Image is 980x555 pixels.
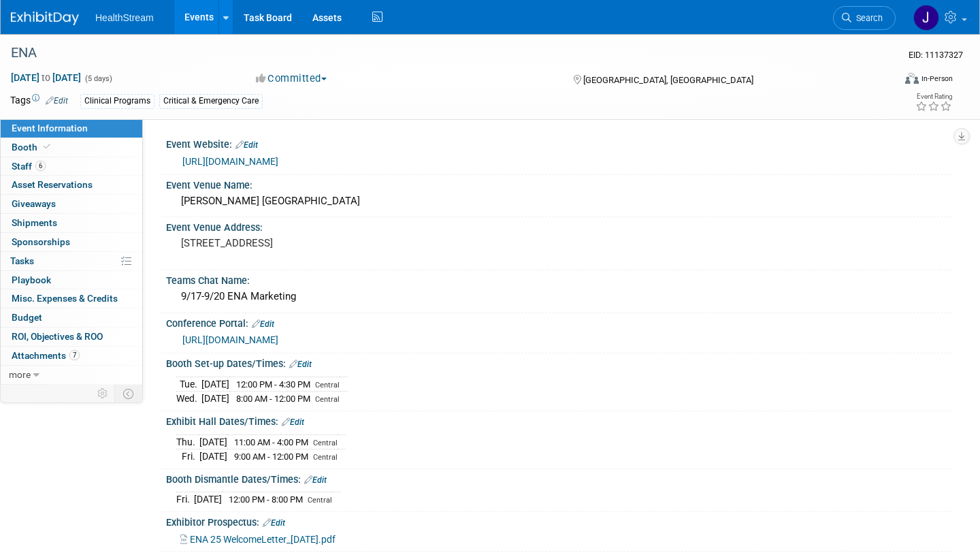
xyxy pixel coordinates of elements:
[1,366,142,384] a: more
[11,12,79,25] img: ExhibitDay
[289,360,312,369] a: Edit
[813,71,953,91] div: Event Format
[1,157,142,176] a: Staff6
[176,392,201,406] td: Wed.
[180,534,336,545] a: ENA 25 WelcomeLetter_[DATE].pdf
[176,377,201,392] td: Tue.
[308,496,332,505] span: Central
[10,72,82,84] span: [DATE] [DATE]
[166,270,953,287] div: Teams Chat Name:
[176,492,194,507] td: Fri.
[313,439,338,447] span: Central
[80,94,154,108] div: Clinical Programs
[282,417,304,427] a: Edit
[166,217,953,234] div: Event Venue Address:
[91,385,115,402] td: Personalize Event Tab Strip
[166,353,953,371] div: Booth Set-up Dates/Times:
[1,347,142,365] a: Attachments7
[10,93,68,109] td: Tags
[9,369,31,380] span: more
[909,50,963,60] span: Event ID: 11137327
[1,195,142,213] a: Giveaways
[1,271,142,289] a: Playbook
[1,138,142,157] a: Booth
[44,143,50,150] i: Booth reservation complete
[176,434,199,449] td: Thu.
[1,328,142,346] a: ROI, Objectives & ROO
[12,179,93,190] span: Asset Reservations
[12,198,56,209] span: Giveaways
[199,449,227,464] td: [DATE]
[236,394,310,404] span: 8:00 AM - 12:00 PM
[304,475,327,485] a: Edit
[12,312,42,323] span: Budget
[176,286,943,307] div: 9/17-9/20 ENA Marketing
[251,72,332,86] button: Committed
[913,5,939,31] img: Jill Yochim
[905,73,919,84] img: Format-Inperson.png
[194,492,222,507] td: [DATE]
[12,274,51,285] span: Playbook
[235,140,258,150] a: Edit
[95,12,154,23] span: HealthStream
[6,41,872,65] div: ENA
[181,237,479,249] pre: [STREET_ADDRESS]
[182,156,278,167] a: [URL][DOMAIN_NAME]
[166,411,953,429] div: Exhibit Hall Dates/Times:
[313,453,338,462] span: Central
[229,494,303,505] span: 12:00 PM - 8:00 PM
[234,437,308,447] span: 11:00 AM - 4:00 PM
[833,6,896,30] a: Search
[236,379,310,390] span: 12:00 PM - 4:30 PM
[199,434,227,449] td: [DATE]
[166,469,953,487] div: Booth Dismantle Dates/Times:
[159,94,263,108] div: Critical & Emergency Care
[166,512,953,530] div: Exhibitor Prospectus:
[851,13,883,23] span: Search
[166,313,953,331] div: Conference Portal:
[166,134,953,152] div: Event Website:
[263,518,285,528] a: Edit
[234,451,308,462] span: 9:00 AM - 12:00 PM
[1,176,142,194] a: Asset Reservations
[1,308,142,327] a: Budget
[12,142,53,153] span: Booth
[921,74,953,84] div: In-Person
[12,331,103,342] span: ROI, Objectives & ROO
[12,350,80,361] span: Attachments
[315,395,340,404] span: Central
[252,319,274,329] a: Edit
[1,233,142,251] a: Sponsorships
[176,449,199,464] td: Fri.
[12,123,88,133] span: Event Information
[166,175,953,192] div: Event Venue Name:
[39,72,52,83] span: to
[315,381,340,390] span: Central
[10,255,34,266] span: Tasks
[12,236,70,247] span: Sponsorships
[1,289,142,308] a: Misc. Expenses & Credits
[12,161,46,172] span: Staff
[1,119,142,138] a: Event Information
[12,217,57,228] span: Shipments
[115,385,143,402] td: Toggle Event Tabs
[84,74,112,83] span: (5 days)
[915,93,952,100] div: Event Rating
[583,75,753,85] span: [GEOGRAPHIC_DATA], [GEOGRAPHIC_DATA]
[35,161,46,171] span: 6
[1,252,142,270] a: Tasks
[1,214,142,232] a: Shipments
[12,293,118,304] span: Misc. Expenses & Credits
[182,334,278,345] a: [URL][DOMAIN_NAME]
[201,377,229,392] td: [DATE]
[69,350,80,360] span: 7
[176,191,943,212] div: [PERSON_NAME] [GEOGRAPHIC_DATA]
[201,392,229,406] td: [DATE]
[46,96,68,106] a: Edit
[190,534,336,545] span: ENA 25 WelcomeLetter_[DATE].pdf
